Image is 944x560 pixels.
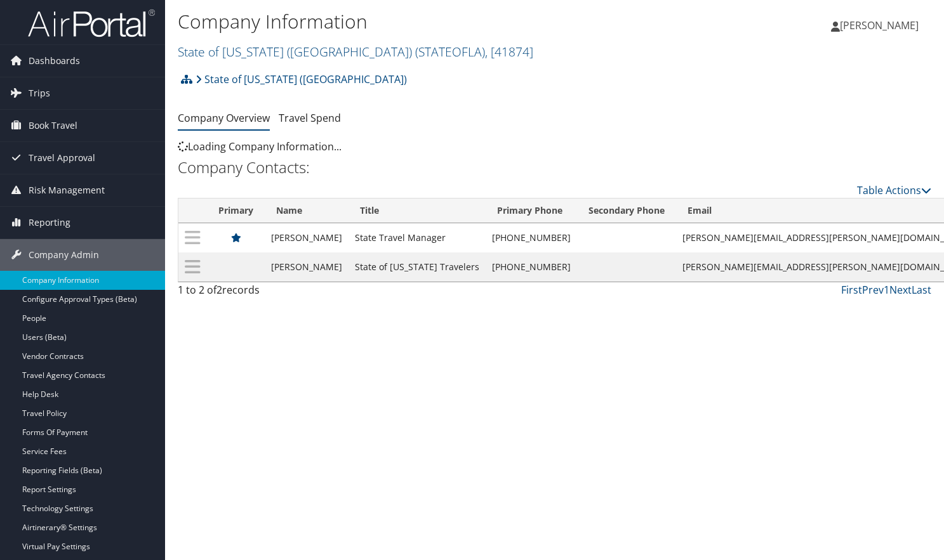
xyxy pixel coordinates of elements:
[178,157,931,178] h2: Company Contacts:
[178,140,342,153] span: Loading Company Information...
[415,43,485,60] span: ( STATEOFLA )
[29,239,99,271] span: Company Admin
[884,283,889,297] a: 1
[840,18,919,32] span: [PERSON_NAME]
[486,252,577,282] td: [PHONE_NUMBER]
[265,252,349,282] td: [PERSON_NAME]
[349,199,486,223] th: Title
[196,67,407,92] a: State of [US_STATE] ([GEOGRAPHIC_DATA])
[485,43,533,60] span: , [ 41874 ]
[486,223,577,252] td: [PHONE_NUMBER]
[841,283,862,297] a: First
[29,142,95,174] span: Travel Approval
[207,199,265,223] th: Primary
[29,77,50,109] span: Trips
[831,6,931,44] a: [PERSON_NAME]
[349,223,486,252] td: State Travel Manager
[265,199,349,223] th: Name
[29,45,80,77] span: Dashboards
[216,283,222,297] span: 2
[178,8,680,35] h1: Company Information
[862,283,884,297] a: Prev
[912,283,931,297] a: Last
[28,8,155,38] img: airportal-logo.png
[486,199,577,223] th: Primary Phone
[178,43,533,60] a: State of [US_STATE] ([GEOGRAPHIC_DATA])
[178,282,352,304] div: 1 to 2 of records
[29,174,105,206] span: Risk Management
[577,199,676,223] th: Secondary Phone
[265,223,349,252] td: [PERSON_NAME]
[889,283,912,297] a: Next
[279,111,341,125] a: Travel Spend
[349,252,486,282] td: State of [US_STATE] Travelers
[857,183,931,197] a: Table Actions
[178,111,270,125] a: Company Overview
[29,110,77,141] span: Book Travel
[29,207,70,238] span: Reporting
